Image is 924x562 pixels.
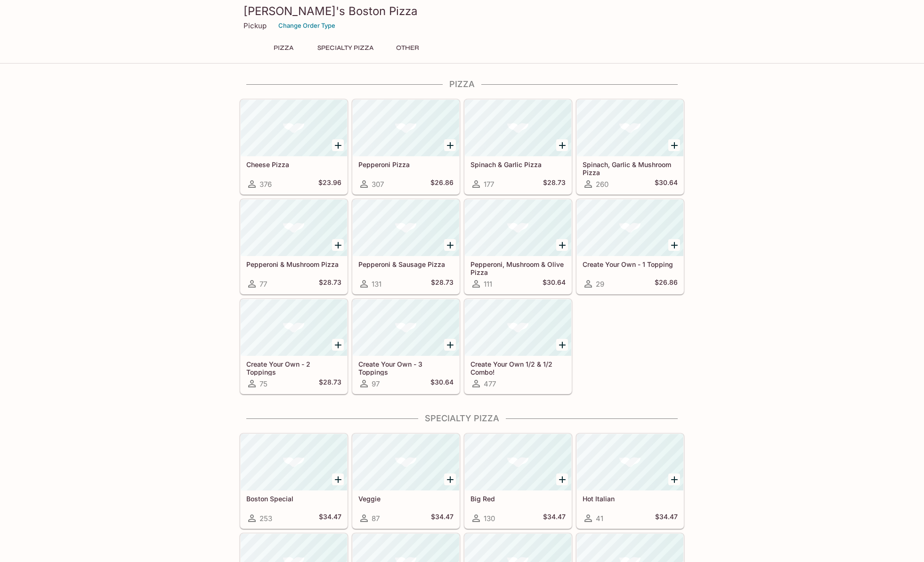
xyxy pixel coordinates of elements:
[386,41,429,55] button: Other
[576,199,684,294] a: Create Your Own - 1 Topping29$26.86
[318,178,341,190] h5: $23.96
[464,99,572,194] a: Spinach & Garlic Pizza177$28.73
[240,79,684,89] h4: Pizza
[577,200,683,256] div: Create Your Own - 1 Topping
[352,199,460,294] a: Pepperoni & Sausage Pizza131$28.73
[464,434,572,529] a: Big Red130$34.47
[484,379,496,388] span: 477
[241,100,347,156] div: Cheese Pizza
[655,178,678,190] h5: $30.64
[444,139,456,151] button: Add Pepperoni Pizza
[372,280,381,289] span: 131
[484,280,492,289] span: 111
[444,239,456,251] button: Add Pepperoni & Sausage Pizza
[372,379,380,388] span: 97
[243,4,681,18] h3: [PERSON_NAME]'s Boston Pizza
[246,360,341,376] h5: Create Your Own - 2 Toppings
[543,513,566,524] h5: $34.47
[372,180,384,189] span: 307
[241,434,347,490] div: Boston Special
[431,513,454,524] h5: $34.47
[353,200,459,256] div: Pepperoni & Sausage Pizza
[332,139,344,151] button: Add Cheese Pizza
[576,99,684,194] a: Spinach, Garlic & Mushroom Pizza260$30.64
[430,178,454,190] h5: $26.86
[259,280,267,289] span: 77
[431,278,454,289] h5: $28.73
[353,434,459,490] div: Veggie
[464,299,572,394] a: Create Your Own 1/2 & 1/2 Combo!477
[596,514,603,523] span: 41
[352,99,460,194] a: Pepperoni Pizza307$26.86
[358,360,454,376] h5: Create Your Own - 3 Toppings
[353,100,459,156] div: Pepperoni Pizza
[358,161,454,169] h5: Pepperoni Pizza
[319,378,341,389] h5: $28.73
[655,278,678,289] h5: $26.86
[246,161,341,169] h5: Cheese Pizza
[430,378,454,389] h5: $30.64
[240,199,348,294] a: Pepperoni & Mushroom Pizza77$28.73
[577,434,683,490] div: Hot Italian
[312,41,379,55] button: Specialty Pizza
[332,239,344,251] button: Add Pepperoni & Mushroom Pizza
[332,339,344,351] button: Add Create Your Own - 2 Toppings
[668,239,680,251] button: Add Create Your Own - 1 Topping
[444,474,456,485] button: Add Veggie
[596,280,604,289] span: 29
[556,239,568,251] button: Add Pepperoni, Mushroom & Olive Pizza
[241,299,347,356] div: Create Your Own - 2 Toppings
[543,278,566,289] h5: $30.64
[319,513,341,524] h5: $34.47
[596,180,608,189] span: 260
[243,21,267,30] p: Pickup
[465,200,571,256] div: Pepperoni, Mushroom & Olive Pizza
[274,18,340,33] button: Change Order Type
[484,514,495,523] span: 130
[583,495,678,503] h5: Hot Italian
[240,299,348,394] a: Create Your Own - 2 Toppings75$28.73
[470,161,566,169] h5: Spinach & Garlic Pizza
[332,474,344,485] button: Add Boston Special
[259,180,272,189] span: 376
[246,260,341,268] h5: Pepperoni & Mushroom Pizza
[465,299,571,356] div: Create Your Own 1/2 & 1/2 Combo!
[358,260,454,268] h5: Pepperoni & Sausage Pizza
[464,199,572,294] a: Pepperoni, Mushroom & Olive Pizza111$30.64
[262,41,305,55] button: Pizza
[465,434,571,490] div: Big Red
[353,299,459,356] div: Create Your Own - 3 Toppings
[470,495,566,503] h5: Big Red
[583,260,678,268] h5: Create Your Own - 1 Topping
[259,379,267,388] span: 75
[259,514,272,523] span: 253
[240,99,348,194] a: Cheese Pizza376$23.96
[577,100,683,156] div: Spinach, Garlic & Mushroom Pizza
[444,339,456,351] button: Add Create Your Own - 3 Toppings
[556,139,568,151] button: Add Spinach & Garlic Pizza
[556,474,568,485] button: Add Big Red
[358,495,454,503] h5: Veggie
[655,513,678,524] h5: $34.47
[576,434,684,529] a: Hot Italian41$34.47
[372,514,380,523] span: 87
[319,278,341,289] h5: $28.73
[246,495,341,503] h5: Boston Special
[668,474,680,485] button: Add Hot Italian
[465,100,571,156] div: Spinach & Garlic Pizza
[352,299,460,394] a: Create Your Own - 3 Toppings97$30.64
[668,139,680,151] button: Add Spinach, Garlic & Mushroom Pizza
[470,360,566,376] h5: Create Your Own 1/2 & 1/2 Combo!
[470,260,566,276] h5: Pepperoni, Mushroom & Olive Pizza
[543,178,566,190] h5: $28.73
[583,161,678,176] h5: Spinach, Garlic & Mushroom Pizza
[484,180,494,189] span: 177
[241,200,347,256] div: Pepperoni & Mushroom Pizza
[240,434,348,529] a: Boston Special253$34.47
[240,413,684,424] h4: Specialty Pizza
[556,339,568,351] button: Add Create Your Own 1/2 & 1/2 Combo!
[352,434,460,529] a: Veggie87$34.47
